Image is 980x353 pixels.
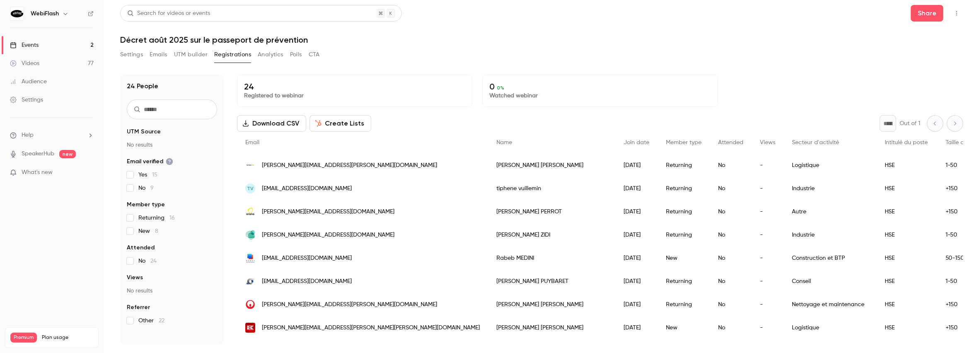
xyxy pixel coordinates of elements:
div: Audience [10,77,47,86]
div: Rabeb MEDINI [488,247,615,270]
div: - [752,316,784,339]
div: [DATE] [615,200,658,223]
span: [EMAIL_ADDRESS][DOMAIN_NAME] [262,254,352,263]
span: Views [127,273,143,282]
div: [DATE] [615,270,658,293]
div: [PERSON_NAME] [PERSON_NAME] [488,293,615,316]
div: [PERSON_NAME] PERROT [488,200,615,223]
div: [DATE] [615,177,658,200]
img: ficime.fr [245,276,255,286]
p: Out of 1 [900,119,920,128]
span: [PERSON_NAME][EMAIL_ADDRESS][PERSON_NAME][DOMAIN_NAME] [262,300,437,309]
img: WebiFlash [10,7,24,20]
div: No [710,270,752,293]
span: No [138,257,157,265]
h1: Décret août 2025 sur le passeport de prévention [120,35,963,45]
div: - [752,177,784,200]
div: Events [10,41,39,49]
button: Share [911,5,944,22]
div: [DATE] [615,316,658,339]
div: [PERSON_NAME] [PERSON_NAME] [488,316,615,339]
span: 9 [150,185,154,191]
button: Emails [150,48,167,61]
span: Help [22,131,34,140]
span: What's new [22,168,53,177]
span: [PERSON_NAME][EMAIL_ADDRESS][DOMAIN_NAME] [262,208,394,216]
div: - [752,154,784,177]
span: [PERSON_NAME][EMAIL_ADDRESS][PERSON_NAME][PERSON_NAME][DOMAIN_NAME] [262,324,480,332]
div: - [752,223,784,247]
div: Videos [10,59,39,68]
span: Email verified [127,157,173,166]
span: 24 [150,258,157,264]
span: Other [138,317,165,325]
div: Returning [658,200,710,223]
div: HSE [876,154,937,177]
span: 22 [159,318,165,324]
button: Registrations [214,48,251,61]
p: No results [127,287,217,295]
div: No [710,154,752,177]
span: [EMAIL_ADDRESS][DOMAIN_NAME] [262,277,352,286]
div: tiphene vuillemin [488,177,615,200]
span: Attended [127,244,155,252]
span: No [138,184,154,192]
span: Secteur d'activité [792,140,839,145]
div: No [710,247,752,270]
p: No results [127,141,217,149]
div: Returning [658,177,710,200]
div: - [752,270,784,293]
p: 0 [489,82,711,92]
div: HSE [876,177,937,200]
div: [DATE] [615,154,658,177]
h1: 24 People [127,81,158,91]
div: Nettoyage et maintenance [784,293,876,316]
p: Registered to webinar [244,92,465,100]
section: facet-groups [127,128,217,325]
div: Industrie [784,177,876,200]
button: Settings [120,48,143,61]
h6: WebiFlash [31,10,59,18]
span: 0 % [497,85,504,91]
button: Analytics [258,48,283,61]
span: Name [496,140,512,145]
span: Member type [666,140,702,145]
img: foret-ent.fr [245,253,255,263]
div: Settings [10,96,43,104]
button: Download CSV [237,115,306,132]
span: new [59,150,76,158]
div: No [710,223,752,247]
button: Polls [290,48,302,61]
span: 8 [155,228,158,234]
div: Returning [658,293,710,316]
div: Search for videos or events [127,9,210,18]
div: HSE [876,223,937,247]
div: [PERSON_NAME] ZIDI [488,223,615,247]
img: tempo-one.com [245,160,255,170]
div: [DATE] [615,293,658,316]
div: Returning [658,270,710,293]
span: 16 [169,215,175,221]
span: UTM Source [127,128,161,136]
span: 15 [152,172,157,178]
div: No [710,200,752,223]
span: Returning [138,214,175,222]
div: Industrie [784,223,876,247]
p: Watched webinar [489,92,711,100]
div: No [710,316,752,339]
span: Intitulé du poste [885,140,928,145]
button: Create Lists [310,115,371,132]
div: [PERSON_NAME] PUYBARET [488,270,615,293]
div: HSE [876,316,937,339]
div: [PERSON_NAME] [PERSON_NAME] [488,154,615,177]
span: Join date [624,140,649,145]
span: [PERSON_NAME][EMAIL_ADDRESS][PERSON_NAME][DOMAIN_NAME] [262,161,437,170]
span: Attended [718,140,743,145]
span: New [138,227,158,235]
div: No [710,293,752,316]
img: verallia.com [245,230,255,240]
div: Logistique [784,316,876,339]
a: SpeakerHub [22,150,54,158]
span: Member type [127,201,165,209]
span: Referrer [127,303,150,312]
